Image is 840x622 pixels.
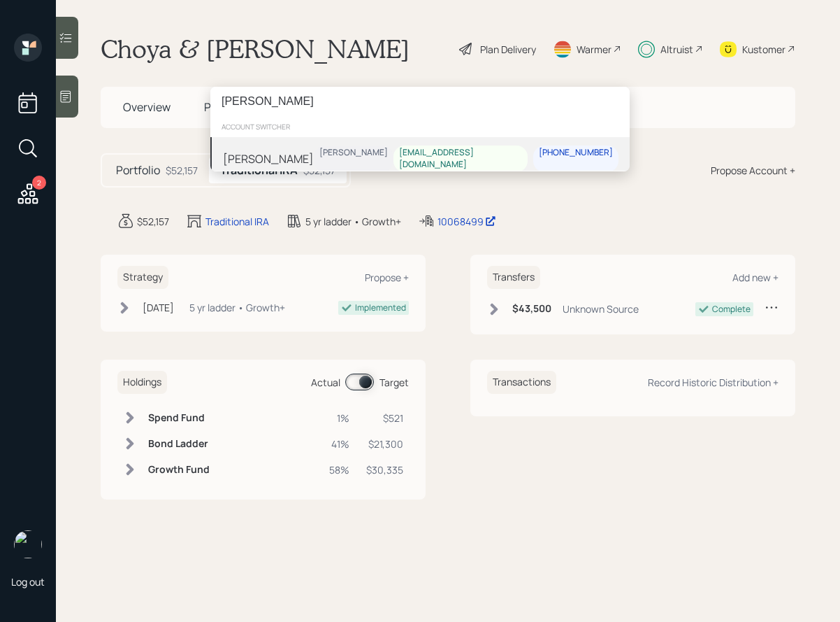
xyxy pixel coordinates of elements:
[223,150,314,167] div: [PERSON_NAME]
[539,147,613,159] div: [PHONE_NUMBER]
[210,87,630,116] input: Type a command or search…
[399,147,522,171] div: [EMAIL_ADDRESS][DOMAIN_NAME]
[210,116,630,137] div: account switcher
[319,147,388,159] div: [PERSON_NAME]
